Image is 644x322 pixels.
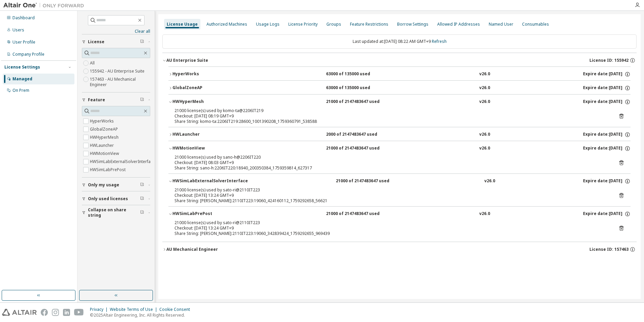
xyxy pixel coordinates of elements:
[479,71,490,77] div: v26.0
[583,145,631,152] div: Expire date: [DATE]
[167,22,198,27] div: License Usage
[174,231,608,236] div: Share String: [PERSON_NAME]:2110IT223:19060_342839424_1759292655_969439
[90,59,96,67] label: All
[52,309,59,316] img: instagram.svg
[90,125,119,133] label: GlobalZoneAP
[172,71,233,77] div: HyperWorks
[166,58,208,63] div: AU Enterprise Suite
[82,205,150,220] button: Collapse on share string
[174,198,608,204] div: Share String: [PERSON_NAME]:2110IT223:19060_424160112_1759292658_56621
[168,95,631,109] button: HWHyperMesh21000 of 2147483647 usedv26.0Expire date:[DATE]
[350,22,388,27] div: Feature Restrictions
[168,127,631,142] button: HWLauncher2000 of 2147483647 usedv26.0Expire date:[DATE]
[140,196,144,202] span: Clear filter
[326,71,387,77] div: 63000 of 135000 used
[63,309,70,316] img: linkedin.svg
[90,150,120,158] label: HWMotionView
[174,108,608,113] div: 21000 license(s) used by komo-ta@2206IT219
[12,15,35,21] div: Dashboard
[2,309,37,316] img: altair_logo.svg
[174,119,608,124] div: Share String: komo-ta:2206IT219:28600_1001390208_1759360791_538588
[168,207,631,221] button: HWSimLabPrePost21000 of 2147483647 usedv26.0Expire date:[DATE]
[168,174,631,189] button: HWSimLabExternalSolverInterface21000 of 2147483647 usedv26.0Expire date:[DATE]
[12,27,24,33] div: Users
[336,178,396,184] div: 21000 of 2147483647 used
[90,166,127,174] label: HWSimLabPrePost
[168,81,631,96] button: GlobalZoneAP63000 of 135000 usedv26.0Expire date:[DATE]
[82,29,150,34] a: Clear all
[326,99,387,105] div: 21000 of 2147483647 used
[397,22,428,27] div: Borrow Settings
[479,132,490,138] div: v26.0
[206,22,247,27] div: Authorized Machines
[90,75,150,89] label: 157463 - AU Mechanical Engineer
[174,113,608,119] div: Checkout: [DATE] 08:19 GMT+9
[88,182,119,188] span: Only my usage
[140,39,144,45] span: Clear filter
[326,145,387,152] div: 21000 of 2147483647 used
[172,178,248,184] div: HWSimLabExternalSolverInterface
[583,178,631,184] div: Expire date: [DATE]
[326,211,387,217] div: 21000 of 2147483647 used
[162,242,637,257] button: AU Mechanical EngineerLicense ID: 157463
[583,71,631,77] div: Expire date: [DATE]
[4,64,40,70] div: License Settings
[174,155,608,160] div: 21000 license(s) used by sano-h@2206IT220
[41,309,48,316] img: facebook.svg
[432,38,447,44] a: Refresh
[172,145,233,152] div: HWMotionView
[74,309,84,316] img: youtube.svg
[583,132,631,138] div: Expire date: [DATE]
[583,99,631,105] div: Expire date: [DATE]
[162,34,637,49] div: Last updated at: [DATE] 08:22 AM GMT+9
[326,132,387,138] div: 2000 of 2147483647 used
[479,99,490,105] div: v26.0
[140,97,144,103] span: Clear filter
[3,2,88,9] img: Altair One
[174,193,608,198] div: Checkout: [DATE] 13:24 GMT+9
[88,196,128,202] span: Only used licenses
[583,85,631,91] div: Expire date: [DATE]
[166,247,218,252] div: AU Mechanical Engineer
[90,307,110,312] div: Privacy
[174,165,608,171] div: Share String: sano-h:2206IT220:18940_200350384_1759359814_627317
[479,85,490,91] div: v26.0
[174,160,608,165] div: Checkout: [DATE] 08:03 GMT+9
[326,22,341,27] div: Groups
[583,211,631,217] div: Expire date: [DATE]
[82,92,150,107] button: Feature
[172,132,233,138] div: HWLauncher
[159,307,194,312] div: Cookie Consent
[172,99,233,105] div: HWHyperMesh
[589,247,629,252] span: License ID: 157463
[168,141,631,156] button: HWMotionView21000 of 2147483647 usedv26.0Expire date:[DATE]
[12,88,29,93] div: On Prem
[479,145,490,152] div: v26.0
[326,85,387,91] div: 63000 of 135000 used
[90,158,156,166] label: HWSimLabExternalSolverInterface
[90,312,194,318] p: © 2025 Altair Engineering, Inc. All Rights Reserved.
[140,182,144,188] span: Clear filter
[88,207,140,218] span: Collapse on share string
[174,220,608,225] div: 21000 license(s) used by sato-ri@2110IT223
[110,307,159,312] div: Website Terms of Use
[437,22,480,27] div: Allowed IP Addresses
[140,210,144,215] span: Clear filter
[288,22,318,27] div: License Priority
[82,178,150,192] button: Only my usage
[90,133,120,141] label: HWHyperMesh
[589,58,629,63] span: License ID: 155942
[12,52,44,57] div: Company Profile
[172,85,233,91] div: GlobalZoneAP
[88,39,104,45] span: License
[168,67,631,82] button: HyperWorks63000 of 135000 usedv26.0Expire date:[DATE]
[82,191,150,206] button: Only used licenses
[522,22,549,27] div: Consumables
[174,225,608,231] div: Checkout: [DATE] 13:24 GMT+9
[82,34,150,49] button: License
[88,97,105,103] span: Feature
[479,211,490,217] div: v26.0
[90,141,115,150] label: HWLauncher
[256,22,280,27] div: Usage Logs
[162,53,637,68] button: AU Enterprise SuiteLicense ID: 155942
